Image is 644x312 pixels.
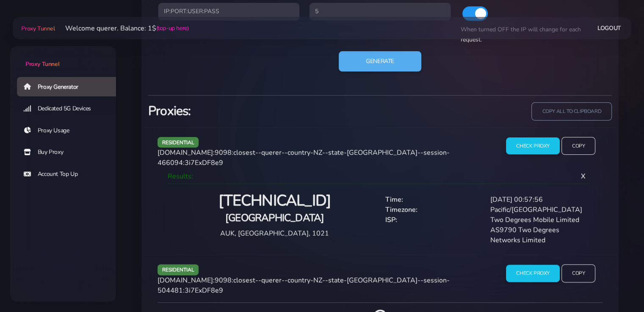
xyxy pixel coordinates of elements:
[220,229,329,238] span: AUK, [GEOGRAPHIC_DATA], 1021
[561,137,595,155] input: Copy
[339,51,421,71] button: Generate
[158,148,450,167] span: [DOMAIN_NAME]:9098:closest--querer--country-NZ--state-[GEOGRAPHIC_DATA]--session-466094:3i7ExDF8e9
[55,23,189,33] li: Welcome querer. Balance: 1$
[561,264,595,282] input: Copy
[485,215,591,225] div: Two Degrees Mobile Limited
[380,194,486,205] div: Time:
[597,20,621,36] a: Logout
[156,24,189,33] a: (top-up here)
[506,265,560,282] input: Check Proxy
[25,60,59,68] span: Proxy Tunnel
[158,276,450,295] span: [DOMAIN_NAME]:9098:closest--querer--country-NZ--state-[GEOGRAPHIC_DATA]--session-504481:3i7ExDF8e9
[603,271,633,301] iframe: Webchat Widget
[17,121,123,140] a: Proxy Usage
[574,165,592,188] span: X
[10,46,116,68] a: Proxy Tunnel
[17,164,123,184] a: Account Top Up
[380,205,486,215] div: Timezone:
[168,172,193,181] span: Results:
[158,137,199,148] span: residential
[148,102,375,120] h3: Proxies:
[380,215,486,225] div: ISP:
[506,137,560,155] input: Check Proxy
[531,102,612,120] input: copy all to clipboard
[17,77,123,96] a: Proxy Generator
[485,225,591,245] div: AS9790 Two Degrees Networks Limited
[174,211,375,225] h4: [GEOGRAPHIC_DATA]
[17,142,123,162] a: Buy Proxy
[158,264,199,275] span: residential
[19,22,55,35] a: Proxy Tunnel
[174,191,375,211] h2: [TECHNICAL_ID]
[21,25,55,33] span: Proxy Tunnel
[17,99,123,118] a: Dedicated 5G Devices
[485,205,591,215] div: Pacific/[GEOGRAPHIC_DATA]
[485,194,591,205] div: [DATE] 00:57:56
